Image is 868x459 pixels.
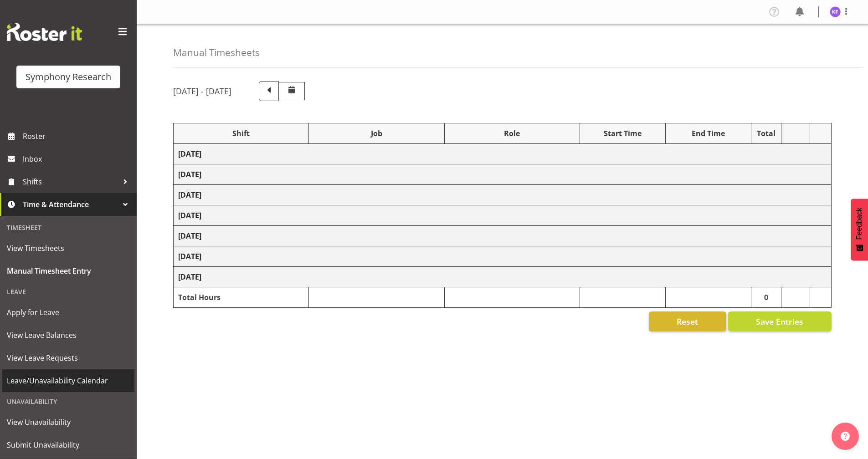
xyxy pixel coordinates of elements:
[174,164,832,185] td: [DATE]
[178,128,304,139] div: Shift
[174,205,832,226] td: [DATE]
[174,226,832,246] td: [DATE]
[23,198,118,211] span: Time & Attendance
[841,432,850,441] img: help-xxl-2.png
[855,208,863,240] span: Feedback
[7,415,130,429] span: View Unavailability
[7,264,130,278] span: Manual Timesheet Entry
[174,144,832,164] td: [DATE]
[751,287,781,308] td: 0
[2,411,134,433] a: View Unavailability
[851,199,868,260] button: Feedback - Show survey
[7,241,130,255] span: View Timesheets
[313,128,439,139] div: Job
[174,246,832,267] td: [DATE]
[7,374,130,388] span: Leave/Unavailability Calendar
[173,86,231,96] h5: [DATE] - [DATE]
[7,351,130,365] span: View Leave Requests
[7,23,82,41] img: Rosterit website logo
[2,324,134,347] a: View Leave Balances
[2,260,134,282] a: Manual Timesheet Entry
[2,218,134,237] div: Timesheet
[7,438,130,452] span: Submit Unavailability
[2,301,134,324] a: Apply for Leave
[756,316,803,327] span: Save Entries
[26,70,111,84] div: Symphony Research
[585,128,661,139] div: Start Time
[2,282,134,301] div: Leave
[23,129,132,143] span: Roster
[756,128,777,139] div: Total
[7,328,130,342] span: View Leave Balances
[830,6,841,17] img: karrierae-frydenlund1891.jpg
[174,287,309,308] td: Total Hours
[2,237,134,260] a: View Timesheets
[677,316,698,327] span: Reset
[23,152,132,166] span: Inbox
[174,185,832,205] td: [DATE]
[7,306,130,319] span: Apply for Leave
[23,175,118,189] span: Shifts
[174,267,832,287] td: [DATE]
[670,128,746,139] div: End Time
[173,47,260,58] h4: Manual Timesheets
[2,347,134,369] a: View Leave Requests
[728,311,832,331] button: Save Entries
[649,311,726,331] button: Reset
[2,369,134,392] a: Leave/Unavailability Calendar
[2,433,134,456] a: Submit Unavailability
[449,128,575,139] div: Role
[2,392,134,411] div: Unavailability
